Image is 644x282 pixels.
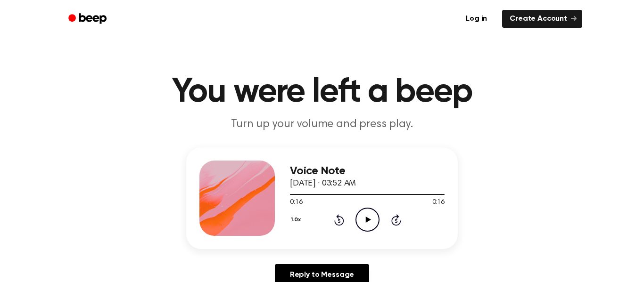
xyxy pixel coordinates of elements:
h1: You were left a beep [81,75,563,109]
h3: Voice Note [290,165,445,177]
a: Beep [62,10,115,28]
span: 0:16 [432,198,445,208]
a: Log in [456,8,496,30]
a: Create Account [502,10,582,28]
button: 1.0x [290,212,304,228]
span: 0:16 [290,198,302,208]
p: Turn up your volume and press play. [141,117,503,132]
span: [DATE] · 03:52 AM [290,179,356,188]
